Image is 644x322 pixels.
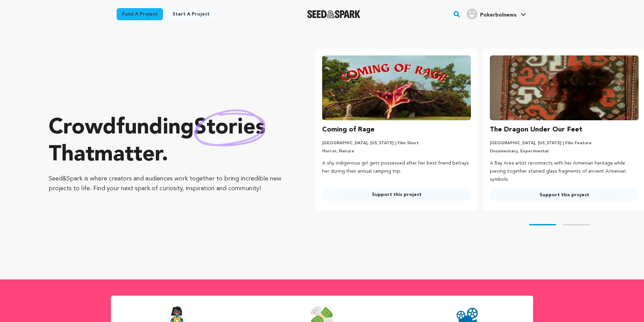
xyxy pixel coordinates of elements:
p: Crowdfunding that . [49,115,288,169]
img: hand sketched image [194,109,265,146]
span: matter [94,144,162,166]
a: Support this project [490,189,639,201]
img: The Dragon Under Our Feet image [490,55,639,120]
p: Documentary, Experimental [490,149,639,154]
a: Support this project [322,189,471,201]
span: Pokerbolnews [480,13,517,18]
p: A shy indigenous girl gets possessed after her best friend betrays her during their annual campin... [322,159,471,176]
a: Pokerbolnews's Profile [465,7,527,19]
h3: Coming of Rage [322,124,375,135]
h3: The Dragon Under Our Feet [490,124,582,135]
a: Seed&Spark Homepage [307,10,360,18]
p: Horror, Nature [322,149,471,154]
a: Fund a project [117,8,163,20]
p: [GEOGRAPHIC_DATA], [US_STATE] | Film Short [322,141,471,146]
img: user.png [467,8,477,19]
img: Coming of Rage image [322,55,471,120]
span: Pokerbolnews's Profile [465,7,527,21]
p: A Bay Area artist reconnects with her Armenian heritage while piecing together stained glass frag... [490,159,639,183]
img: Seed&Spark Logo Dark Mode [307,10,360,18]
p: [GEOGRAPHIC_DATA], [US_STATE] | Film Feature [490,141,639,146]
p: Seed&Spark is where creators and audiences work together to bring incredible new projects to life... [49,174,288,194]
a: Start a project [167,8,215,20]
div: Pokerbolnews's Profile [467,8,517,19]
